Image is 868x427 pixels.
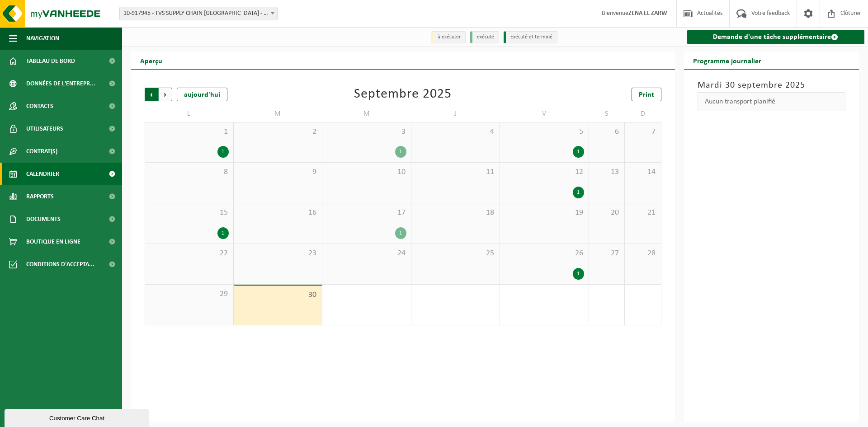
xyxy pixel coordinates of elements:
[628,10,667,17] strong: ZENA EL ZARW
[639,91,654,99] span: Print
[573,268,584,280] div: 1
[26,208,61,230] span: Documents
[238,167,318,177] span: 9
[395,227,406,239] div: 1
[327,249,406,258] span: 24
[5,407,151,427] iframe: chat widget
[698,79,846,92] h3: Mardi 30 septembre 2025
[26,185,54,208] span: Rapports
[505,167,584,177] span: 12
[327,127,406,137] span: 3
[594,249,620,258] span: 27
[431,31,466,43] li: à exécuter
[416,167,495,177] span: 11
[629,127,656,137] span: 7
[26,253,94,276] span: Conditions d'accepta...
[150,208,229,218] span: 15
[26,50,75,72] span: Tableau de bord
[684,52,770,69] h2: Programme journalier
[238,249,318,258] span: 23
[625,106,661,122] td: D
[354,88,452,101] div: Septembre 2025
[416,127,495,137] span: 4
[26,95,53,117] span: Contacts
[150,167,229,177] span: 8
[150,127,229,137] span: 1
[120,7,277,20] span: 10-917945 - TVS SUPPLY CHAIN BELGIUM - KAMPENHOUT
[145,106,234,122] td: L
[505,208,584,218] span: 19
[589,106,625,122] td: S
[26,140,57,163] span: Contrat(s)
[26,163,59,185] span: Calendrier
[573,187,584,198] div: 1
[238,290,318,300] span: 30
[238,127,318,137] span: 2
[573,146,584,158] div: 1
[687,30,865,44] a: Demande d'une tâche supplémentaire
[26,27,59,50] span: Navigation
[238,208,318,218] span: 16
[411,106,500,122] td: J
[131,52,171,69] h2: Aperçu
[26,230,80,253] span: Boutique en ligne
[629,249,656,258] span: 28
[234,106,323,122] td: M
[594,127,620,137] span: 6
[150,249,229,258] span: 22
[416,249,495,258] span: 25
[26,72,95,95] span: Données de l'entrepr...
[698,92,846,111] div: Aucun transport planifié
[177,88,227,101] div: aujourd'hui
[327,167,406,177] span: 10
[26,117,63,140] span: Utilisateurs
[150,289,229,299] span: 29
[505,127,584,137] span: 5
[327,208,406,218] span: 17
[119,7,278,20] span: 10-917945 - TVS SUPPLY CHAIN BELGIUM - KAMPENHOUT
[629,208,656,218] span: 21
[632,88,661,101] a: Print
[594,167,620,177] span: 13
[322,106,411,122] td: M
[159,88,172,101] span: Suivant
[505,249,584,258] span: 26
[504,31,557,43] li: Exécuté et terminé
[416,208,495,218] span: 18
[629,167,656,177] span: 14
[217,227,229,239] div: 1
[145,88,158,101] span: Précédent
[594,208,620,218] span: 20
[500,106,589,122] td: V
[470,31,499,43] li: exécuté
[395,146,406,158] div: 1
[217,146,229,158] div: 1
